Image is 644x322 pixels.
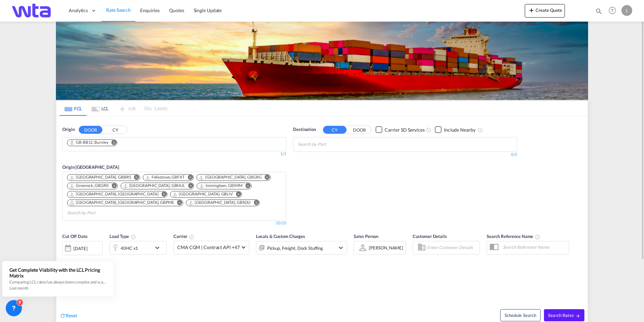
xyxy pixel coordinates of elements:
button: Remove [231,191,241,198]
button: CY [103,126,127,134]
button: CY [323,126,347,134]
div: Press delete to remove this chip. [69,191,160,197]
span: Locals & Custom Charges [256,234,305,239]
div: [PERSON_NAME] [369,245,403,250]
button: Remove [184,183,194,190]
div: Help [607,5,621,17]
div: Pickup Freight Dock Stuffing [267,243,323,253]
div: Immingham, GBIMM [199,183,242,189]
md-icon: The selected Trucker/Carrierwill be displayed in the rate results If the rates are from another f... [189,234,194,240]
md-tab-item: FCL [60,101,87,116]
div: Press delete to remove this chip. [199,175,263,180]
md-checkbox: Checkbox No Ink [435,126,476,133]
button: Remove [249,200,259,207]
div: Hull, GBHUL [123,183,185,189]
span: Origin [62,126,74,133]
span: Single Update [194,7,222,13]
button: icon-plus 400-fgCreate Quote [525,4,565,18]
div: Felixstowe, GBFXT [145,175,185,180]
button: Remove [157,191,167,198]
span: CMA CGM | Contract API +47 [177,244,239,251]
div: 1/1 [62,151,286,157]
button: Remove [183,175,193,181]
input: Search Reference Name [500,242,569,252]
md-chips-wrap: Chips container. Use arrow keys to select chips. [66,137,123,149]
span: Sales Person [354,234,378,239]
div: Carrier SD Services [385,127,425,133]
span: Rate Search [106,7,131,13]
div: 10/10 [276,220,286,226]
div: Press delete to remove this chip. [188,200,252,206]
div: L [621,5,632,16]
span: Carrier [173,234,194,239]
div: Press delete to remove this chip. [69,183,110,189]
div: Press delete to remove this chip. [172,191,234,197]
div: GB-BB12, Burnley [69,140,108,145]
input: Chips input. [67,208,131,218]
md-icon: icon-chevron-down [153,244,165,252]
div: Press delete to remove this chip. [69,200,175,206]
div: Press delete to remove this chip. [123,183,187,189]
div: Southampton, GBSOU [188,200,251,206]
md-icon: icon-information-outline [131,234,136,240]
button: Remove [107,183,118,190]
div: Press delete to remove this chip. [69,140,109,145]
img: bf843820205c11f09835497521dffd49.png [10,3,56,18]
md-icon: icon-plus 400-fg [527,6,536,14]
span: Search Rates [548,313,580,318]
button: Remove [241,183,251,190]
md-icon: Unchecked: Ignores neighbouring ports when fetching rates.Checked : Includes neighbouring ports w... [478,127,483,133]
div: Press delete to remove this chip. [145,175,186,180]
span: Reset [66,313,77,318]
md-chips-wrap: Chips container with autocompletion. Enter the text area, type text to search, and then use the u... [297,137,364,150]
span: Quotes [169,7,184,13]
input: Enter Customer Details [427,243,478,253]
md-checkbox: Checkbox No Ink [376,126,425,133]
button: Remove [130,175,140,181]
button: Remove [173,200,183,207]
div: Pickup Freight Dock Stuffingicon-chevron-down [256,241,347,254]
input: Chips input. [298,139,362,150]
span: Analytics [69,7,88,14]
button: DOOR [79,126,102,134]
div: icon-magnify [595,7,603,18]
button: Remove [260,175,270,181]
span: Search Reference Name [487,234,540,239]
span: Help [607,5,618,16]
div: Bristol, GBBRS [69,175,131,180]
div: icon-refreshReset [60,312,77,320]
md-datepicker: Select [62,254,67,263]
div: Grangemouth, GBGRG [199,175,262,180]
md-tab-item: LCL [87,101,114,116]
md-icon: Your search will be saved by the below given name [535,234,540,240]
md-icon: icon-arrow-right [576,314,580,318]
md-icon: icon-refresh [60,313,66,319]
span: Enquiries [140,7,160,13]
span: Origin [GEOGRAPHIC_DATA] [62,164,119,170]
md-pagination-wrapper: Use the left and right arrow keys to navigate between tabs [60,101,167,116]
div: [DATE] [62,241,103,255]
div: 40HC x1icon-chevron-down [109,241,167,254]
div: Press delete to remove this chip. [69,175,132,180]
md-icon: icon-magnify [595,7,603,15]
div: Portsmouth, HAM, GBPME [69,200,174,206]
md-icon: Unchecked: Search for CY (Container Yard) services for all selected carriers.Checked : Search for... [426,127,431,133]
span: Load Type [109,234,136,239]
md-chips-wrap: Chips container. Use arrow keys to select chips. [66,172,283,218]
span: Customer Details [413,234,447,239]
button: Remove [107,140,117,146]
md-select: Sales Person: Liam Launders [368,243,404,252]
span: Cut Off Date [62,234,88,239]
img: LCL+%26+FCL+BACKGROUND.png [56,22,588,100]
div: 0/3 [293,152,517,158]
div: London Gateway Port, GBLGP [69,191,158,197]
button: DOOR [348,126,371,134]
div: Include Nearby [444,127,476,133]
div: Greenock, GBGRK [69,183,109,189]
span: Destination [293,126,316,133]
div: [DATE] [73,245,87,251]
button: Search Ratesicon-arrow-right [544,309,584,321]
button: Note: By default Schedule search will only considerorigin ports, destination ports and cut off da... [500,309,541,321]
md-icon: icon-chevron-down [337,244,345,252]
